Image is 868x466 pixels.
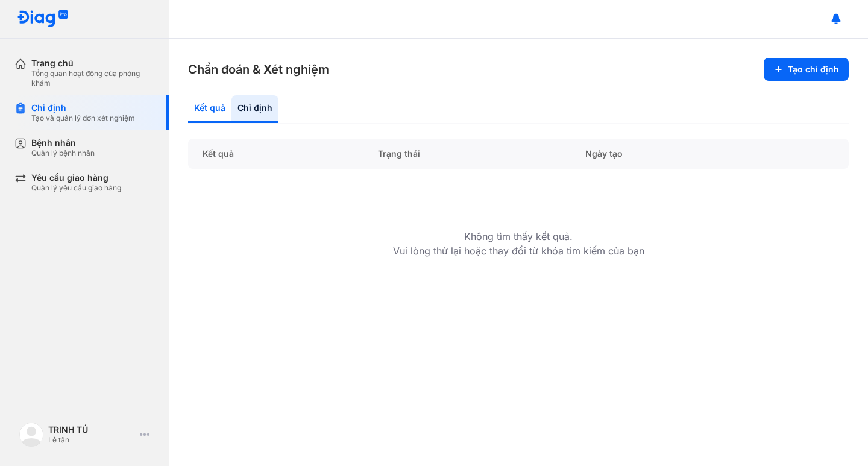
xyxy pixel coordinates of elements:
div: Tổng quan hoạt động của phòng khám [31,69,154,88]
div: Trang chủ [31,58,154,69]
div: Lễ tân [48,435,135,445]
img: logo [17,10,69,28]
div: Kết quả [188,139,363,169]
div: Chỉ định [231,95,278,123]
div: Không tìm thấy kết quả. Vui lòng thử lại hoặc thay đổi từ khóa tìm kiếm của bạn [188,169,849,258]
img: logo [19,423,43,447]
div: Trạng thái [363,139,571,169]
div: Quản lý bệnh nhân [31,148,95,158]
div: Quản lý yêu cầu giao hàng [31,183,121,193]
div: Chỉ định [31,102,135,113]
div: Ngày tạo [571,139,764,169]
div: Tạo và quản lý đơn xét nghiệm [31,113,135,123]
div: Yêu cầu giao hàng [31,172,121,183]
h3: Chẩn đoán & Xét nghiệm [188,61,329,78]
div: Kết quả [188,95,231,123]
div: TRINH TÚ [48,424,135,435]
button: Tạo chỉ định [764,58,849,81]
div: Bệnh nhân [31,137,95,148]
